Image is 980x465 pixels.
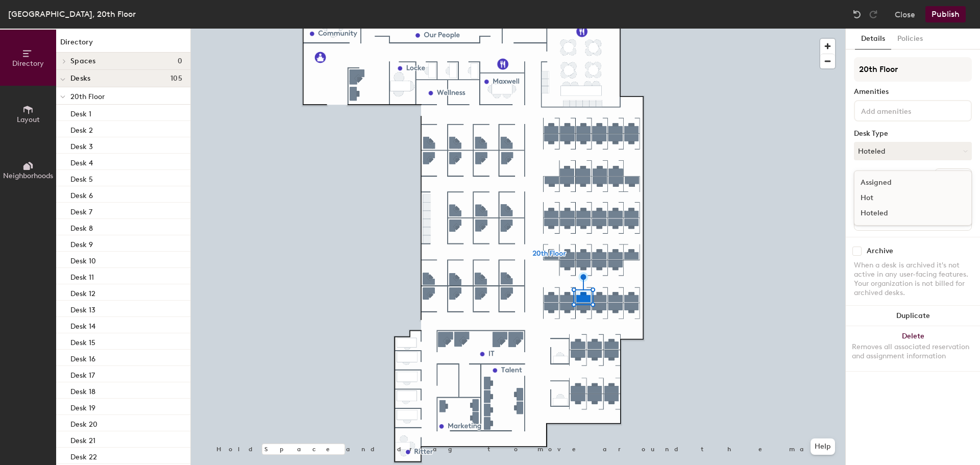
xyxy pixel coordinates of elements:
[70,75,90,83] span: Desks
[8,8,136,20] div: [GEOGRAPHIC_DATA], 20th Floor
[811,438,835,455] button: Help
[178,57,182,65] span: 0
[70,319,95,331] p: Desk 14
[3,172,53,180] span: Neighborhoods
[70,450,97,461] p: Desk 22
[70,270,94,282] p: Desk 11
[70,156,93,167] p: Desk 4
[70,237,93,249] p: Desk 9
[70,303,95,314] p: Desk 13
[170,75,182,83] span: 105
[867,247,893,255] div: Archive
[854,261,972,298] div: When a desk is archived it's not active in any user-facing features. Your organization is not bil...
[854,88,972,96] div: Amenities
[70,57,96,65] span: Spaces
[854,206,957,221] div: Hoteled
[925,6,966,22] button: Publish
[70,172,93,184] p: Desk 5
[70,139,93,151] p: Desk 3
[17,115,40,124] span: Layout
[868,9,878,19] img: Redo
[70,205,92,216] p: Desk 7
[846,306,980,326] button: Duplicate
[70,335,95,347] p: Desk 15
[70,188,93,200] p: Desk 6
[859,104,951,116] input: Add amenities
[846,326,980,371] button: DeleteRemoves all associated reservation and assignment information
[12,59,44,68] span: Directory
[70,368,95,380] p: Desk 17
[70,384,95,396] p: Desk 18
[70,433,95,445] p: Desk 21
[70,401,95,412] p: Desk 19
[854,190,957,206] div: Hot
[70,352,95,363] p: Desk 16
[895,6,915,22] button: Close
[70,221,93,233] p: Desk 8
[70,417,97,429] p: Desk 20
[935,168,972,186] button: Ungroup
[854,142,972,160] button: Hoteled
[70,123,93,135] p: Desk 2
[852,342,974,361] div: Removes all associated reservation and assignment information
[855,29,891,50] button: Details
[854,175,957,190] div: Assigned
[854,130,972,138] div: Desk Type
[70,107,91,118] p: Desk 1
[891,29,929,50] button: Policies
[70,286,95,298] p: Desk 12
[852,9,862,19] img: Undo
[70,254,96,265] p: Desk 10
[56,37,190,53] h1: Directory
[70,92,105,101] span: 20th Floor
